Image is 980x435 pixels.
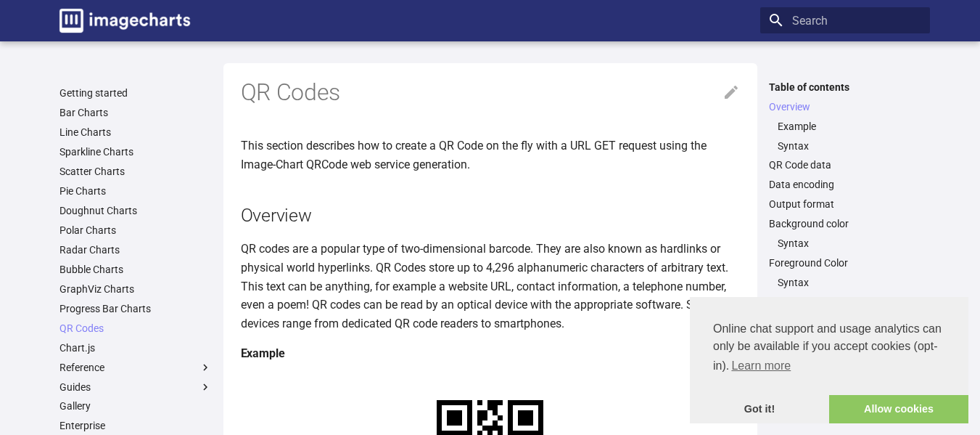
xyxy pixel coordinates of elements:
p: This section describes how to create a QR Code on the fly with a URL GET request using the Image-... [241,137,740,174]
a: Sparkline Charts [59,145,212,158]
label: Table of contents [760,81,930,94]
label: Guides [59,381,212,394]
a: Line Charts [59,126,212,139]
a: Polar Charts [59,224,212,237]
a: Image-Charts documentation [54,3,196,38]
label: Reference [59,361,212,374]
a: Bubble Charts [59,263,212,276]
a: Syntax [778,237,921,250]
a: allow cookies [829,395,968,424]
img: logo [59,9,190,33]
a: QR Code data [769,158,921,171]
a: QR Codes [59,322,212,335]
a: Enterprise [59,419,212,432]
a: Output format [769,198,921,211]
a: Bar Charts [59,106,212,119]
input: Search [760,7,930,33]
a: Progress Bar Charts [59,302,212,315]
a: Overview [769,100,921,113]
p: QR codes are a popular type of two-dimensional barcode. They are also known as hardlinks or physi... [241,240,740,333]
a: Scatter Charts [59,165,212,178]
a: Foreground Color [769,256,921,269]
a: Chart.js [59,341,212,354]
a: Syntax [778,139,921,153]
a: Syntax [778,276,921,289]
h4: Example [241,344,740,363]
a: Error correction level and margin [769,296,921,309]
h2: Overview [241,203,740,228]
a: Gallery [59,399,212,412]
a: Pie Charts [59,184,212,198]
a: learn more about cookies [729,355,793,377]
nav: Table of contents [760,81,930,309]
h1: QR Codes [241,78,740,108]
a: GraphViz Charts [59,282,212,296]
span: Online chat support and usage analytics can only be available if you accept cookies (opt-in). [713,320,945,377]
a: Radar Charts [59,243,212,256]
nav: Foreground Color [769,276,921,289]
a: Data encoding [769,178,921,191]
a: Getting started [59,86,212,99]
div: cookieconsent [690,297,968,423]
a: Example [778,120,921,133]
a: dismiss cookie message [690,395,829,424]
nav: Overview [769,120,921,153]
a: Background color [769,217,921,230]
nav: Background color [769,237,921,250]
a: Doughnut Charts [59,204,212,217]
